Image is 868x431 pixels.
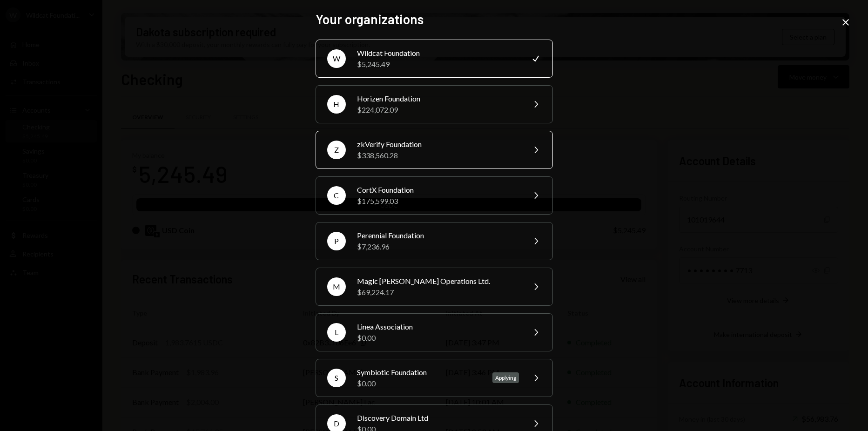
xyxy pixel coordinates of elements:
div: W [327,49,346,68]
div: Symbiotic Foundation [357,367,481,378]
div: $69,224.17 [357,287,519,298]
div: Discovery Domain Ltd [357,412,519,424]
div: Magic [PERSON_NAME] Operations Ltd. [357,276,519,287]
div: S [327,369,346,387]
button: MMagic [PERSON_NAME] Operations Ltd.$69,224.17 [316,268,553,306]
button: ZzkVerify Foundation$338,560.28 [316,131,553,169]
div: L [327,323,346,342]
div: Perennial Foundation [357,230,519,241]
button: PPerennial Foundation$7,236.96 [316,222,553,260]
div: Linea Association [357,321,519,332]
div: M [327,277,346,296]
div: P [327,232,346,250]
div: $0.00 [357,332,519,343]
button: HHorizen Foundation$224,072.09 [316,85,553,123]
div: $5,245.49 [357,59,519,70]
div: zkVerify Foundation [357,139,519,150]
button: SSymbiotic Foundation$0.00Applying [316,359,553,397]
button: CCortX Foundation$175,599.03 [316,176,553,215]
h2: Your organizations [316,10,553,28]
div: $224,072.09 [357,104,519,115]
div: CortX Foundation [357,184,519,195]
div: Wildcat Foundation [357,47,519,59]
div: Horizen Foundation [357,93,519,104]
div: Z [327,141,346,159]
div: H [327,95,346,114]
div: Applying [492,372,519,383]
button: LLinea Association$0.00 [316,313,553,351]
div: $7,236.96 [357,241,519,252]
button: WWildcat Foundation$5,245.49 [316,40,553,78]
div: $175,599.03 [357,195,519,207]
div: $338,560.28 [357,150,519,161]
div: C [327,186,346,205]
div: $0.00 [357,378,481,389]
